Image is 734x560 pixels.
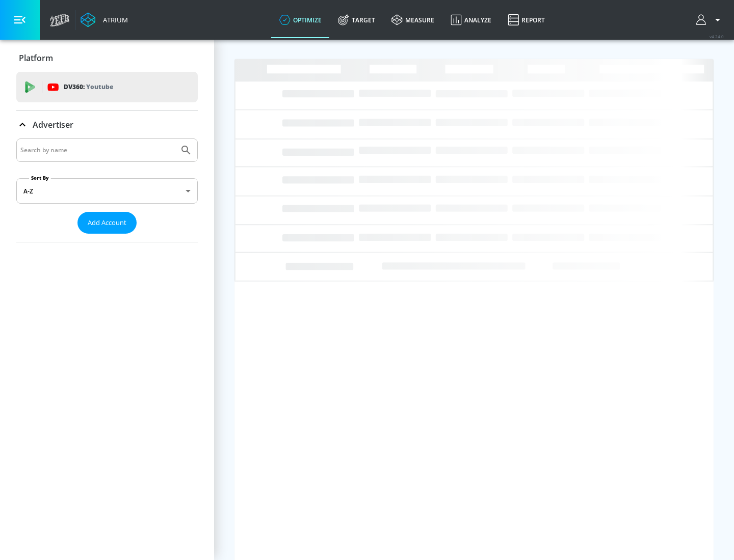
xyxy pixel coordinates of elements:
p: Youtube [86,81,113,92]
a: optimize [271,2,330,38]
a: Atrium [81,12,128,27]
nav: list of Advertiser [16,234,198,242]
p: Platform [19,52,53,64]
a: Analyze [442,2,500,38]
div: DV360: Youtube [16,72,198,102]
div: A-Z [16,178,198,204]
span: Add Account [88,217,126,229]
a: Target [330,2,383,38]
p: Advertiser [33,119,73,130]
p: DV360: [64,81,113,93]
div: Atrium [99,15,128,24]
a: Report [500,2,553,38]
label: Sort By [29,175,51,181]
span: v 4.24.0 [710,34,724,39]
div: Platform [16,44,198,72]
div: Advertiser [16,138,198,242]
button: Add Account [77,212,137,234]
div: Advertiser [16,110,198,139]
input: Search by name [20,144,175,157]
a: measure [383,2,442,38]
